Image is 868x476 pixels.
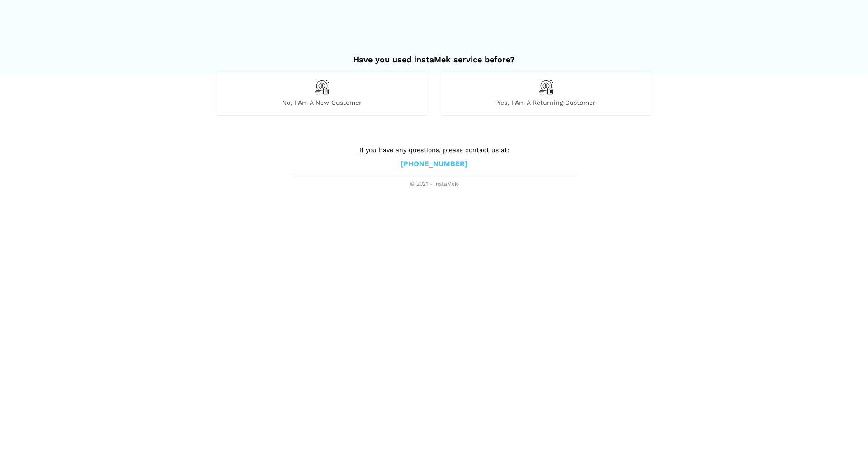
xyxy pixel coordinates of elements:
p: If you have any questions, please contact us at: [292,145,576,155]
span: Yes, I am a returning customer [441,98,651,107]
span: © 2021 - instaMek [292,181,576,188]
h2: Have you used instaMek service before? [217,46,651,65]
span: No, I am a new customer [217,98,427,107]
a: [PHONE_NUMBER] [401,159,467,169]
